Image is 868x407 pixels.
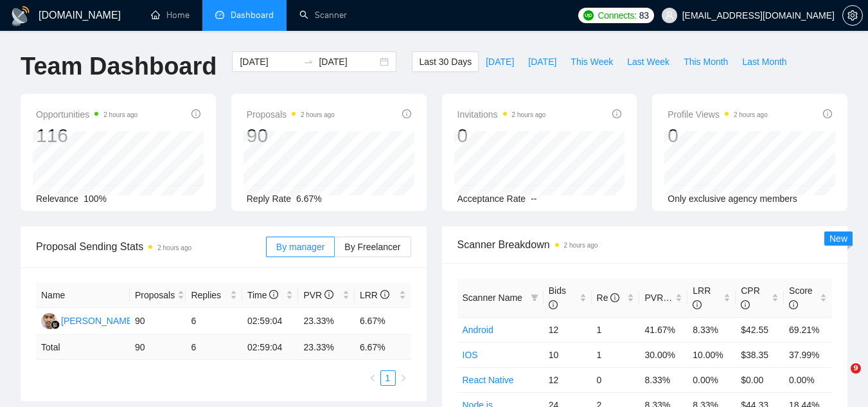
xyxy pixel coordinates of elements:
span: By manager [276,242,324,252]
td: 37.99% [784,342,832,367]
td: 6 [186,308,242,335]
span: filter [528,288,541,307]
span: Re [597,293,620,303]
span: Score [789,285,813,310]
li: Previous Page [365,370,380,386]
td: 02:59:04 [242,308,299,335]
span: Scanner Name [463,293,522,303]
td: $38.35 [736,342,784,367]
a: setting [842,10,863,21]
span: This Week [571,55,613,69]
span: Acceptance Rate [457,194,526,204]
td: 23.33% [298,308,355,335]
span: info-circle [380,290,389,299]
img: gigradar-bm.png [51,320,60,329]
td: 8.33% [639,367,687,392]
td: 6.67 % [355,335,411,360]
button: This Month [677,51,735,72]
td: 23.33 % [298,335,355,360]
span: Proposals [135,288,175,302]
span: By Freelancer [344,242,400,252]
iframe: Intercom live chat [824,363,855,394]
span: info-circle [693,300,702,309]
span: Scanner Breakdown [457,237,833,253]
td: 90 [130,335,186,360]
time: 2 hours ago [301,111,335,118]
th: Name [36,283,130,308]
div: 0 [668,123,768,148]
time: 2 hours ago [512,111,546,118]
time: 2 hours ago [564,242,598,249]
span: info-circle [191,109,200,118]
td: 0.00% [784,367,832,392]
td: 1 [592,317,640,342]
span: Last Week [627,55,669,69]
td: 69.21% [784,317,832,342]
span: Replies [191,288,227,302]
span: Proposal Sending Stats [36,239,266,255]
td: 6 [186,335,242,360]
span: info-circle [269,290,278,299]
a: React Native [463,375,514,385]
div: 90 [247,123,335,148]
input: End date [319,55,377,69]
span: Last Month [742,55,786,69]
span: Profile Views [668,107,768,122]
span: Only exclusive agency members [668,194,797,204]
td: 0 [592,367,640,392]
span: PVR [303,290,333,300]
td: Total [36,335,130,360]
button: Last Month [735,51,793,72]
span: This Month [684,55,728,69]
time: 2 hours ago [734,111,768,118]
img: upwork-logo.png [583,10,594,21]
th: Proposals [130,283,186,308]
span: 100% [84,194,107,204]
button: Last Week [620,51,677,72]
span: CPR [741,285,760,310]
span: info-circle [823,109,832,118]
td: 10.00% [687,342,736,367]
span: 6.67% [296,194,322,204]
span: -- [531,194,536,204]
span: LRR [360,290,389,300]
span: to [303,57,314,67]
span: [DATE] [528,55,556,69]
span: right [400,374,407,382]
span: left [369,374,376,382]
a: IOS [463,350,478,360]
span: info-circle [402,109,411,118]
td: 6.67% [355,308,411,335]
td: 30.00% [639,342,687,367]
td: 12 [544,317,592,342]
td: 0.00% [687,367,736,392]
span: info-circle [324,290,333,299]
img: logo [10,6,31,26]
span: Bids [549,285,566,310]
div: 0 [457,123,546,148]
a: homeHome [151,10,190,21]
span: Proposals [247,107,335,122]
a: searchScanner [299,10,347,21]
span: LRR [693,285,711,310]
button: This Week [563,51,620,72]
td: 41.67% [639,317,687,342]
img: AI [41,313,57,329]
td: 12 [544,367,592,392]
span: Dashboard [231,10,274,21]
span: PVR [644,293,675,303]
div: [PERSON_NAME] [61,314,135,328]
td: 1 [592,342,640,367]
span: swap-right [303,57,314,67]
button: [DATE] [479,51,521,72]
span: info-circle [741,300,750,309]
input: Start date [240,55,298,69]
button: right [396,370,411,386]
span: [DATE] [486,55,514,69]
span: info-circle [610,293,619,302]
a: AI[PERSON_NAME] [41,315,135,325]
span: Time [247,290,278,300]
span: Reply Rate [247,194,291,204]
button: left [365,370,380,386]
span: Opportunities [36,107,137,122]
